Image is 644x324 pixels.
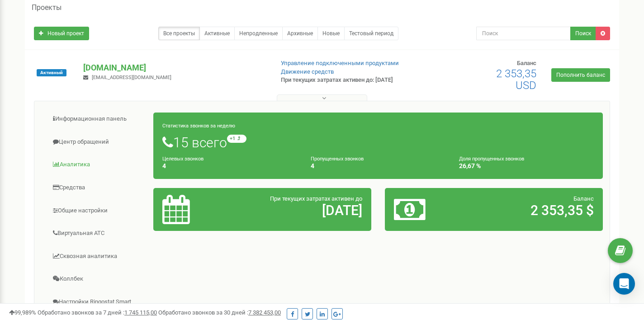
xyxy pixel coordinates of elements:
span: 2 353,35 USD [496,67,536,92]
h4: 4 [311,163,445,169]
span: Активный [37,69,66,76]
h4: 26,67 % [459,163,594,169]
button: Поиск [570,27,596,40]
small: Статистика звонков за неделю [162,123,235,129]
small: Доля пропущенных звонков [459,156,524,162]
span: Обработано звонков за 7 дней : [38,309,157,316]
p: [DOMAIN_NAME] [83,62,266,74]
h1: 15 всего [162,135,594,150]
a: Движение средств [281,68,334,75]
span: 99,989% [9,309,36,316]
u: 7 382 453,00 [248,309,281,316]
a: Активные [199,27,235,40]
h2: 2 353,35 $ [465,203,594,218]
a: Общие настройки [41,200,154,222]
h2: [DATE] [234,203,363,218]
a: Информационная панель [41,108,154,130]
a: Новые [317,27,345,40]
a: Новый проект [34,27,89,40]
div: Open Intercom Messenger [613,273,635,295]
a: Виртуальная АТС [41,222,154,244]
h5: Проекты [32,4,62,12]
a: Управление подключенными продуктами [281,60,399,66]
u: 1 745 115,00 [124,309,157,316]
a: Сквозная аналитика [41,245,154,268]
a: Пополнить баланс [551,68,610,82]
a: Настройки Ringostat Smart Phone [41,291,154,321]
span: Баланс [573,195,594,202]
span: Обработано звонков за 30 дней : [158,309,281,316]
h4: 4 [162,163,297,169]
a: Непродленные [234,27,283,40]
a: Тестовый период [344,27,398,40]
p: При текущих затратах активен до: [DATE] [281,76,415,85]
a: Центр обращений [41,131,154,153]
input: Поиск [476,27,571,40]
a: Все проекты [158,27,200,40]
a: Коллбек [41,268,154,290]
a: Средства [41,177,154,199]
small: +1 [227,135,246,143]
a: Аналитика [41,154,154,176]
a: Архивные [282,27,318,40]
span: [EMAIL_ADDRESS][DOMAIN_NAME] [92,75,171,80]
span: Баланс [517,60,536,66]
span: При текущих затратах активен до [270,195,362,202]
small: Пропущенных звонков [311,156,364,162]
small: Целевых звонков [162,156,204,162]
